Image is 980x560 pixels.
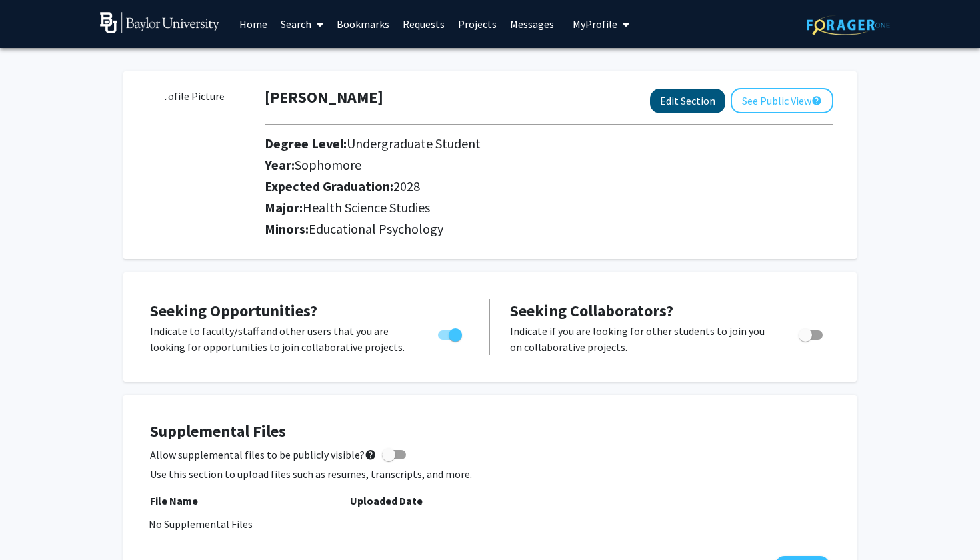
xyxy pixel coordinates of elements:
[365,447,377,463] mat-icon: help
[150,300,317,321] span: Seeking Opportunities?
[309,220,443,237] span: Educational Psychology
[573,17,617,31] span: My Profile
[265,88,383,107] h1: [PERSON_NAME]
[265,135,773,152] h2: Degree Level:
[265,200,833,216] h2: Major:
[433,323,469,343] div: Toggle
[503,1,561,47] a: Messages
[10,500,57,550] iframe: Chat
[396,1,451,47] a: Requests
[811,93,822,109] mat-icon: help
[265,157,773,173] h2: Year:
[150,447,377,463] span: Allow supplemental files to be publicly visible?
[265,221,833,237] h2: Minors:
[510,300,673,321] span: Seeking Collaborators?
[147,88,247,188] img: Profile Picture
[150,494,198,507] b: File Name
[330,1,396,47] a: Bookmarks
[807,15,890,35] img: ForagerOne Logo
[303,199,430,216] span: Health Science Studies
[347,135,481,152] span: Undergraduate Student
[350,494,423,507] b: Uploaded Date
[265,178,773,194] h2: Expected Graduation:
[731,88,833,113] button: See Public View
[233,1,274,47] a: Home
[150,422,830,441] h4: Supplemental Files
[793,323,830,343] div: Toggle
[150,466,830,482] p: Use this section to upload files such as resumes, transcripts, and more.
[100,12,219,33] img: Baylor University Logo
[149,516,831,532] div: No Supplemental Files
[295,156,361,173] span: Sophomore
[650,89,725,113] button: Edit Section
[393,178,420,194] span: 2028
[274,1,330,47] a: Search
[451,1,503,47] a: Projects
[150,323,413,355] p: Indicate to faculty/staff and other users that you are looking for opportunities to join collabor...
[510,323,773,355] p: Indicate if you are looking for other students to join you on collaborative projects.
